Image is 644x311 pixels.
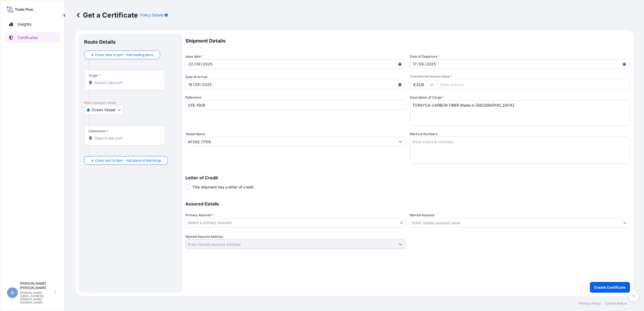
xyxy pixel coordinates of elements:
[18,35,38,40] p: Certificates
[91,107,115,113] span: Ocean Vessel
[202,81,212,88] div: year,
[84,105,123,115] button: Select transport
[185,176,630,180] p: Letter of Credit
[396,137,405,146] button: Show suggestions
[188,81,193,88] div: day,
[410,74,630,79] span: Commercial Invoice Value
[5,19,60,30] a: Insights
[186,137,396,146] input: Type to search vessel name or IMO
[95,158,161,163] span: Cover port to door - Add place of discharge
[185,33,630,48] p: Shipment Details
[410,95,444,100] label: Description of Cargo
[84,101,177,105] p: Main transport mode
[200,81,202,88] div: /
[89,74,101,78] div: Origin
[396,80,404,89] button: Calendar
[188,61,194,67] div: day,
[594,285,626,290] p: Create Certificate
[192,184,254,190] span: This shipment has a letter of credit
[424,61,426,67] div: /
[185,100,406,110] input: Enter booking reference
[437,80,630,89] input: Enter amount
[194,81,200,88] div: month,
[185,218,406,228] button: Select a primary assured
[95,52,153,58] span: Cover door to port - Add loading place
[620,218,630,228] button: Show suggestions
[95,80,158,85] input: Origin
[84,51,160,59] button: Cover door to port - Add loading place
[185,95,201,100] label: Reference
[185,212,213,218] span: Primary Assured
[410,54,439,59] span: Date of Departure
[140,12,164,18] p: Policy Details
[194,61,195,67] div: /
[410,218,620,228] input: Assured Name
[84,156,168,165] button: Cover port to door - Add place of discharge
[186,239,396,249] input: Named Assured Address
[201,61,202,67] div: /
[185,131,205,137] label: Vessel Name
[620,60,629,68] button: Calendar
[418,61,424,67] div: month,
[89,129,109,133] div: Destination
[185,202,630,206] p: Assured Details
[410,212,434,218] label: Named Assured
[185,234,223,239] label: Named Assured Address
[426,61,436,67] div: year,
[75,11,138,19] p: Get a Certificate
[95,135,158,141] input: Destination
[605,301,627,306] a: Cookie Notice
[188,220,232,225] span: Select a primary assured
[20,291,53,304] p: [PERSON_NAME][EMAIL_ADDRESS][PERSON_NAME][DOMAIN_NAME]
[18,22,31,27] p: Insights
[185,54,203,59] span: Issue date
[20,281,53,290] p: [PERSON_NAME] [PERSON_NAME]
[579,301,601,306] a: Privacy Policy
[412,61,417,67] div: day,
[417,61,418,67] div: /
[193,81,194,88] div: /
[396,239,405,249] button: Show suggestions
[84,39,116,45] p: Route Details
[5,32,60,43] a: Certificates
[410,131,437,137] label: Marks & Numbers
[185,74,207,80] span: Date of Arrival
[396,60,404,68] button: Calendar
[195,61,201,67] div: month,
[590,282,630,293] button: Create Certificate
[202,61,213,67] div: year,
[11,290,14,295] span: A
